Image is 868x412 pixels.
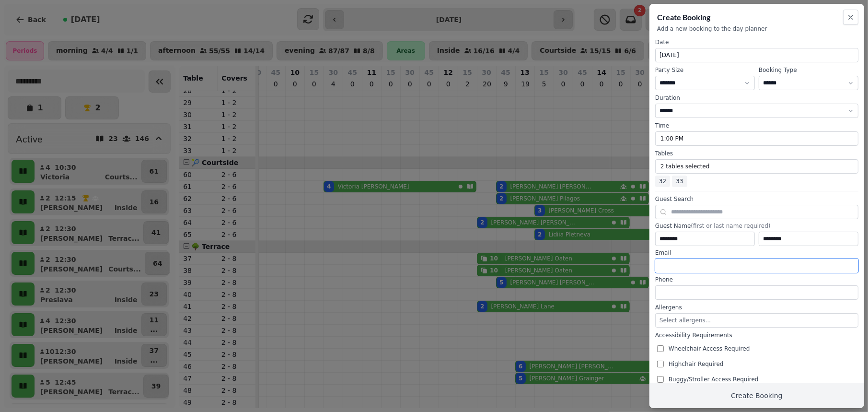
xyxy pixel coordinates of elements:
[655,176,670,187] span: 32
[691,223,770,229] span: (first or last name required)
[657,361,664,367] input: Highchair Required
[657,25,856,33] p: Add a new booking to the day planner
[657,12,856,23] h2: Create Booking
[669,345,750,353] span: Wheelchair Access Required
[657,345,664,352] input: Wheelchair Access Required
[655,195,858,203] label: Guest Search
[759,66,858,74] label: Booking Type
[655,313,858,328] button: Select allergens...
[657,376,664,383] input: Buggy/Stroller Access Required
[649,383,864,408] button: Create Booking
[655,331,858,339] label: Accessibility Requirements
[655,94,858,102] label: Duration
[669,376,759,383] span: Buggy/Stroller Access Required
[655,66,755,74] label: Party Size
[655,304,858,311] label: Allergens
[655,249,858,257] label: Email
[655,276,858,283] label: Phone
[655,38,858,46] label: Date
[655,159,858,174] button: 2 tables selected
[655,222,858,230] label: Guest Name
[672,176,687,187] span: 33
[655,131,858,146] button: 1:00 PM
[660,317,711,324] span: Select allergens...
[655,48,858,62] button: [DATE]
[655,122,858,129] label: Time
[655,150,858,157] label: Tables
[669,360,724,368] span: Highchair Required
